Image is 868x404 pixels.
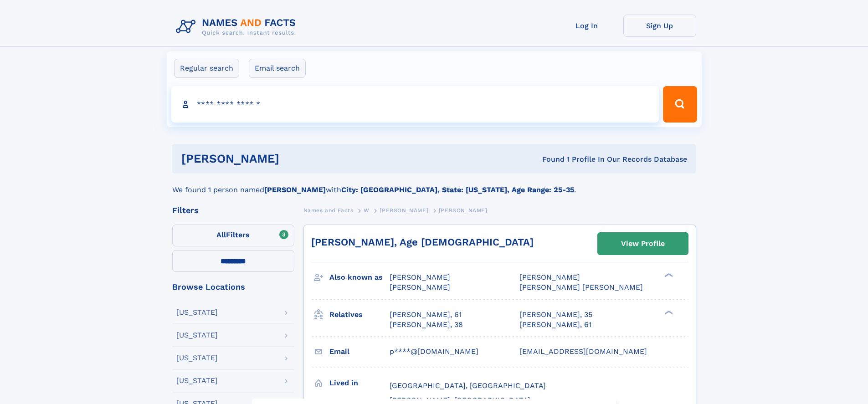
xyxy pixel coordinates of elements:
[249,59,306,78] label: Email search
[621,233,665,254] div: View Profile
[411,154,687,164] div: Found 1 Profile In Our Records Database
[390,381,546,390] span: [GEOGRAPHIC_DATA], [GEOGRAPHIC_DATA]
[176,354,218,362] div: [US_STATE]
[598,233,688,255] a: View Profile
[519,347,647,356] span: [EMAIL_ADDRESS][DOMAIN_NAME]
[519,273,580,281] span: [PERSON_NAME]
[181,153,411,164] h1: [PERSON_NAME]
[390,273,450,281] span: [PERSON_NAME]
[329,307,390,322] h3: Relatives
[172,283,294,291] div: Browse Locations
[439,207,488,214] span: [PERSON_NAME]
[216,230,226,239] span: All
[390,283,450,291] span: [PERSON_NAME]
[341,185,574,194] b: City: [GEOGRAPHIC_DATA], State: [US_STATE], Age Range: 25-35
[176,377,218,384] div: [US_STATE]
[311,236,534,248] a: [PERSON_NAME], Age [DEMOGRAPHIC_DATA]
[329,344,390,359] h3: Email
[171,86,659,123] input: search input
[174,59,239,78] label: Regular search
[623,15,696,37] a: Sign Up
[663,272,673,278] div: ❯
[380,205,428,216] a: [PERSON_NAME]
[663,309,673,315] div: ❯
[550,15,623,37] a: Log In
[390,310,462,320] a: [PERSON_NAME], 61
[519,310,592,320] a: [PERSON_NAME], 35
[380,207,428,214] span: [PERSON_NAME]
[329,270,390,285] h3: Also known as
[390,320,463,330] a: [PERSON_NAME], 38
[172,225,294,246] label: Filters
[172,15,303,39] img: Logo Names and Facts
[172,174,696,195] div: We found 1 person named with .
[176,332,218,339] div: [US_STATE]
[172,206,294,215] div: Filters
[176,309,218,316] div: [US_STATE]
[364,205,370,216] a: W
[364,207,370,214] span: W
[663,86,697,123] button: Search Button
[519,283,643,291] span: [PERSON_NAME] [PERSON_NAME]
[519,320,591,330] a: [PERSON_NAME], 61
[264,185,326,194] b: [PERSON_NAME]
[329,375,390,391] h3: Lived in
[303,205,354,216] a: Names and Facts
